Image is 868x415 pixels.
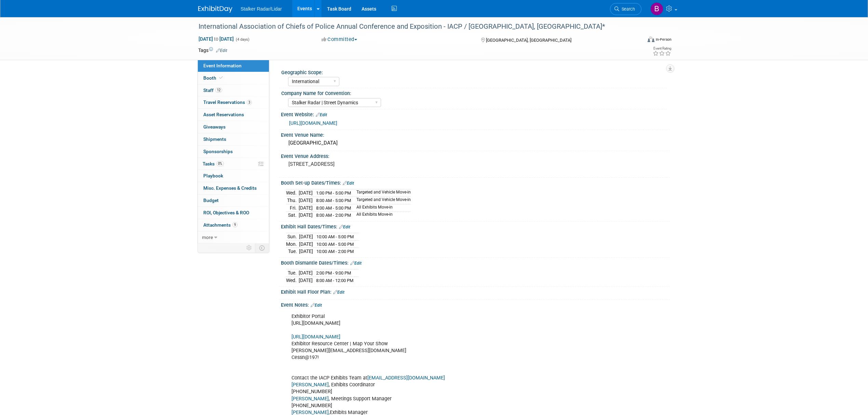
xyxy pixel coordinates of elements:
[243,243,255,252] td: Personalize Event Tab Strip
[198,84,269,96] a: Staff12
[198,72,269,84] a: Booth
[648,37,654,42] img: Format-Inperson.png
[196,21,631,33] div: International Association of Chiefs of Police Annual Conference and Exposition - IACP / [GEOGRAPH...
[286,240,299,248] td: Mon.
[339,225,350,229] a: Edit
[281,178,670,187] div: Booth Set-up Dates/Times:
[352,189,411,197] td: Targeted and Vehicle Move-in
[352,212,411,219] td: All Exhibits Move-in
[367,375,445,381] a: [EMAIL_ADDRESS][DOMAIN_NAME]
[316,234,354,239] span: 10:00 AM - 5:00 PM
[203,124,226,130] span: Giveaways
[203,149,233,154] span: Sponsorships
[316,249,354,254] span: 10:00 AM - 2:00 PM
[198,133,269,145] a: Shipments
[202,235,213,240] span: more
[619,6,635,12] span: Search
[316,112,327,117] a: Edit
[213,36,219,42] span: to
[281,222,670,230] div: Exhibit Hall Dates/Times:
[601,36,672,46] div: Event Format
[288,161,435,167] pre: [STREET_ADDRESS]
[203,185,257,191] span: Misc. Expenses & Credits
[281,151,670,160] div: Event Venue Address:
[286,248,299,255] td: Tue.
[319,36,360,43] button: Committed
[316,270,351,276] span: 2:00 PM - 9:00 PM
[219,76,223,80] i: Booth reservation complete
[203,210,249,215] span: ROI, Objectives & ROO
[286,197,299,204] td: Thu.
[203,88,222,93] span: Staff
[198,146,269,158] a: Sponsorships
[203,75,224,81] span: Booth
[203,99,252,105] span: Travel Reservations
[311,303,322,308] a: Edit
[316,242,354,247] span: 10:00 AM - 5:00 PM
[316,198,351,203] span: 8:00 AM - 5:00 PM
[281,287,670,296] div: Exhibit Hall Floor Plan:
[216,48,227,53] a: Edit
[203,136,226,142] span: Shipments
[235,37,249,42] span: (4 days)
[299,212,313,219] td: [DATE]
[232,222,238,227] span: 9
[343,181,354,186] a: Edit
[486,38,571,43] span: [GEOGRAPHIC_DATA], [GEOGRAPHIC_DATA]
[198,6,232,13] img: ExhibitDay
[286,138,665,148] div: [GEOGRAPHIC_DATA]
[203,173,223,178] span: Playbook
[198,47,227,54] td: Tags
[216,161,224,166] span: 0%
[198,219,269,231] a: Attachments9
[255,243,269,252] td: Toggle Event Tabs
[247,100,252,105] span: 3
[203,63,242,68] span: Event Information
[281,67,667,76] div: Geographic Scope:
[198,207,269,219] a: ROI, Objectives & ROO
[299,248,313,255] td: [DATE]
[299,197,313,204] td: [DATE]
[286,277,299,284] td: Wed.
[203,222,238,228] span: Attachments
[215,88,222,93] span: 12
[203,112,244,117] span: Asset Reservations
[299,204,313,212] td: [DATE]
[198,182,269,194] a: Misc. Expenses & Credits
[286,212,299,219] td: Sat.
[203,198,219,203] span: Budget
[291,382,329,388] a: [PERSON_NAME]
[655,37,672,42] div: In-Person
[316,205,351,211] span: 8:00 AM - 5:00 PM
[299,269,313,277] td: [DATE]
[350,261,362,266] a: Edit
[316,213,351,218] span: 8:00 AM - 2:00 PM
[653,47,671,50] div: Event Rating
[316,190,351,196] span: 1:00 PM - 5:00 PM
[198,195,269,206] a: Budget
[286,233,299,241] td: Sun.
[281,88,667,97] div: Company Name for Convention:
[281,109,670,118] div: Event Website:
[333,290,344,295] a: Edit
[289,120,337,126] a: [URL][DOMAIN_NAME]
[286,204,299,212] td: Fri.
[299,240,313,248] td: [DATE]
[291,334,340,340] a: [URL][DOMAIN_NAME]
[291,396,329,402] a: [PERSON_NAME]
[198,60,269,72] a: Event Information
[198,121,269,133] a: Giveaways
[286,269,299,277] td: Tue.
[281,300,670,309] div: Event Notes:
[198,109,269,121] a: Asset Reservations
[198,158,269,170] a: Tasks0%
[198,96,269,108] a: Travel Reservations3
[281,258,670,267] div: Booth Dismantle Dates/Times:
[281,130,670,138] div: Event Venue Name:
[299,189,313,197] td: [DATE]
[352,204,411,212] td: All Exhibits Move-in
[352,197,411,204] td: Targeted and Vehicle Move-in
[198,231,269,243] a: more
[198,170,269,182] a: Playbook
[203,161,224,166] span: Tasks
